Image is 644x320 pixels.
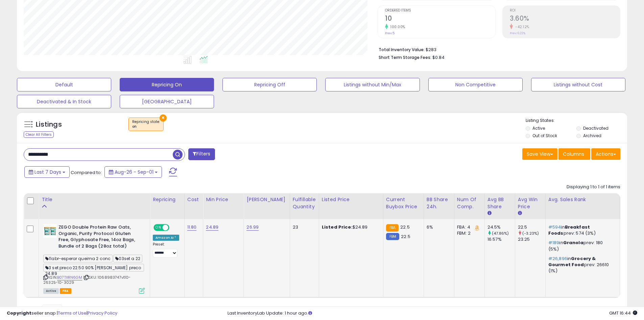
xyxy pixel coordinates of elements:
button: Actions [591,148,620,160]
div: Repricing [153,196,182,203]
small: Prev: 5 [385,31,395,35]
button: Listings without Min/Max [325,78,420,91]
span: 3 set preco 22.50 90% [PERSON_NAME] preco 24.89 [43,264,144,272]
label: Archived [583,133,601,138]
small: FBM [386,233,399,240]
h5: Listings [36,120,62,129]
button: Last 7 Days [24,166,70,178]
span: Grocery & Gourmet Food [548,255,596,268]
span: $0.84 [432,54,445,61]
span: Breakfast Foods [548,224,590,236]
small: Prev: 6.22% [510,31,525,35]
div: Amazon AI * [153,235,179,241]
div: BB Share 24h. [427,196,451,210]
span: Last 7 Days [34,169,61,175]
div: seller snap | | [7,310,117,317]
div: FBA: 4 [457,224,479,230]
span: Granola [563,239,583,246]
span: Columns [563,151,584,157]
small: (-3.23%) [522,231,539,236]
div: Avg. Sales Rank [548,196,617,203]
div: Avg Win Price [518,196,543,210]
small: 100.00% [388,24,405,29]
p: Listing States: [526,118,627,124]
div: 23 [293,224,314,230]
p: in prev: 26610 (1%) [548,256,615,274]
div: FBM: 2 [457,230,479,236]
div: Current Buybox Price [386,196,421,210]
div: 24.5% [487,224,515,230]
b: ZEGO Double Protein Raw Oats, Organic, Purity Protocol Gluten Free, GIyphosate Free, 14oz Bags, B... [58,224,141,251]
div: on [132,124,160,129]
a: Privacy Policy [88,310,117,316]
button: Listings without Cost [531,78,625,91]
div: 23.25 [518,236,545,242]
a: 24.89 [206,224,218,231]
small: (47.86%) [492,231,509,236]
div: 6% [427,224,449,230]
div: Displaying 1 to 1 of 1 items [567,184,620,190]
label: Active [532,125,545,131]
span: #189 [548,239,559,246]
b: Total Inventory Value: [379,47,425,52]
button: Default [17,78,111,91]
div: Listed Price [322,196,380,203]
span: ON [154,225,163,231]
a: Terms of Use [58,310,87,316]
button: Deactivated & In Stock [17,95,111,108]
small: FBA [386,224,399,232]
button: Save View [522,148,557,160]
span: Compared to: [71,169,102,176]
div: $24.89 [322,224,378,230]
p: in prev: 574 (3%) [548,224,615,236]
button: Columns [558,148,590,160]
b: Listed Price: [322,224,353,230]
span: FBA [60,288,71,294]
button: Repricing On [120,78,214,91]
a: 26.99 [246,224,259,231]
li: $283 [379,45,615,53]
span: 2025-09-9 16:44 GMT [609,310,637,316]
span: #594 [548,224,561,230]
a: B07TXRN6GM [57,275,82,280]
div: [PERSON_NAME] [246,196,287,203]
button: Repricing Off [222,78,317,91]
div: Num of Comp. [457,196,482,210]
span: Repricing state : [132,119,160,129]
div: Avg BB Share [487,196,512,210]
b: Short Term Storage Fees: [379,55,431,60]
button: [GEOGRAPHIC_DATA] [120,95,214,108]
div: ASIN: [43,224,145,293]
div: 16.57% [487,236,515,242]
span: #26,896 [548,255,567,262]
span: 22.5 [400,224,410,230]
strong: Copyright [7,310,31,316]
span: Ordered Items [385,9,495,13]
div: Last InventoryLab Update: 1 hour ago. [228,310,637,317]
div: Cost [187,196,200,203]
span: ROI [510,9,620,13]
span: OFF [168,225,179,231]
h2: 3.60% [510,15,620,24]
small: -42.12% [513,24,529,29]
h2: 10 [385,15,495,24]
span: | SKU: 1068983747vt10-26325-10-3029 [43,275,131,285]
small: Avg Win Price. [518,210,522,216]
button: × [160,114,167,122]
div: Min Price [206,196,241,203]
span: 11abr-esperar queima 2 conc [43,255,113,262]
span: 03set a 22 [113,255,142,262]
div: Clear All Filters [24,131,54,138]
label: Out of Stock [532,133,557,138]
p: in prev: 180 (5%) [548,240,615,252]
div: 22.5 [518,224,545,230]
div: Fulfillable Quantity [293,196,316,210]
button: Filters [188,148,215,160]
button: Non Competitive [428,78,523,91]
span: All listings currently available for purchase on Amazon [43,288,59,294]
span: 22.5 [401,233,410,240]
label: Deactivated [583,125,609,131]
img: 51vVDVK7WBL._SL40_.jpg [43,224,57,238]
button: Aug-26 - Sep-01 [104,166,162,178]
div: Preset: [153,242,179,257]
